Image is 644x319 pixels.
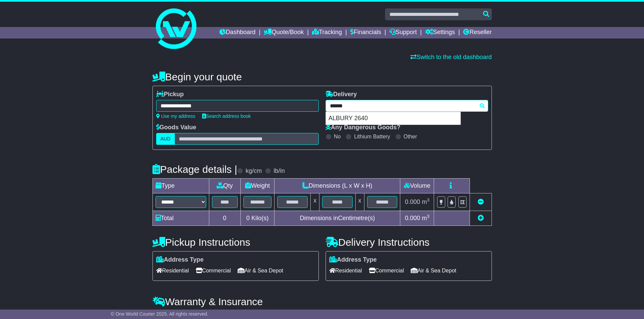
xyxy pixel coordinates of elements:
label: lb/in [273,167,285,175]
a: Remove this item [478,198,484,205]
h4: Package details | [152,164,237,175]
label: Pickup [156,91,184,98]
span: m [422,215,430,221]
label: kg/cm [245,167,262,175]
span: 0.000 [405,198,420,205]
sup: 3 [427,197,430,203]
span: Commercial [196,265,231,276]
td: Total [152,211,209,226]
td: Kilo(s) [240,211,275,226]
td: x [355,193,364,211]
span: Air & Sea Depot [411,265,456,276]
span: 0 [246,215,249,221]
label: Other [404,133,417,140]
td: Type [152,179,209,193]
label: No [334,133,341,140]
sup: 3 [427,214,430,219]
label: Lithium Battery [354,133,390,140]
a: Dashboard [219,27,256,38]
td: 0 [209,211,240,226]
span: Residential [156,265,189,276]
label: Any Dangerous Goods? [326,124,401,131]
a: Reseller [463,27,492,38]
label: Address Type [329,256,377,264]
h4: Delivery Instructions [326,237,492,248]
label: Goods Value [156,124,196,131]
span: 0.000 [405,215,420,221]
a: Tracking [312,27,342,38]
h4: Pickup Instructions [152,237,319,248]
label: Delivery [326,91,357,98]
div: ALBURY 2640 [326,112,460,125]
td: Volume [400,179,434,193]
h4: Warranty & Insurance [152,296,492,307]
td: Dimensions in Centimetre(s) [275,211,400,226]
a: Switch to the old dashboard [410,54,492,60]
a: Support [389,27,417,38]
td: Dimensions (L x W x H) [275,179,400,193]
a: Add new item [478,215,484,221]
td: Qty [209,179,240,193]
a: Search address book [202,113,251,119]
a: Use my address [156,113,195,119]
label: Address Type [156,256,204,264]
typeahead: Please provide city [326,100,488,112]
a: Settings [425,27,455,38]
td: x [311,193,319,211]
a: Quote/Book [264,27,304,38]
a: Financials [350,27,381,38]
h4: Begin your quote [152,71,492,82]
span: Residential [329,265,362,276]
span: Commercial [369,265,404,276]
td: Weight [240,179,275,193]
span: m [422,198,430,205]
span: © One World Courier 2025. All rights reserved. [111,311,209,317]
label: AUD [156,133,175,145]
span: Air & Sea Depot [238,265,283,276]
